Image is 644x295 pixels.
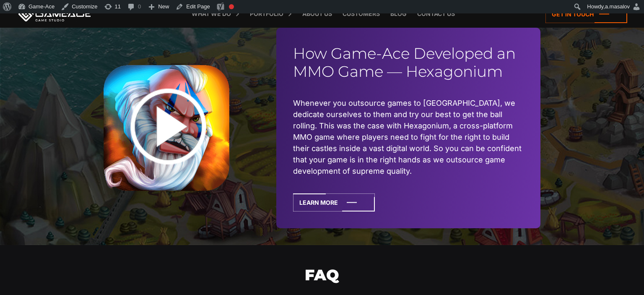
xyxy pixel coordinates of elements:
[545,5,627,23] a: Get in touch
[605,3,630,10] span: a.masalov
[293,193,375,211] a: Learn More
[293,97,524,177] li: Whenever you outsource games to [GEOGRAPHIC_DATA], we dedicate ourselves to them and try our best...
[293,44,524,81] h2: How Game-Ace Developed an MMO Game — Hexagonium
[229,4,234,9] div: Focus keyphrase not set
[104,65,229,191] img: Play button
